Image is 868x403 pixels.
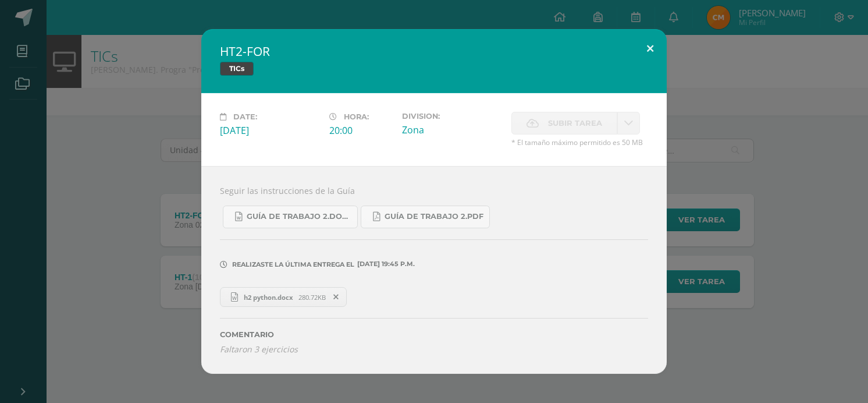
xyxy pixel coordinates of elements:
span: h2 python.docx [238,293,298,302]
a: La fecha de entrega ha expirado [617,112,640,135]
label: Division: [402,112,502,121]
div: Zona [402,123,502,136]
span: Guía de Trabajo 2.pdf [385,212,483,221]
i: Faltaron 3 ejercicios [220,344,298,355]
div: 20:00 [329,124,393,137]
span: Hora: [344,112,369,121]
span: 280.72KB [298,293,326,302]
button: Close (Esc) [634,29,667,69]
span: Remover entrega [326,291,346,303]
span: Subir tarea [548,112,602,134]
a: Guía de Trabajo 2.docx [223,206,358,228]
span: * El tamaño máximo permitido es 50 MB [511,137,648,147]
span: TICs [220,62,254,76]
a: Guía de Trabajo 2.pdf [361,206,490,228]
span: Guía de Trabajo 2.docx [247,212,351,221]
span: Date: [233,112,257,121]
div: Seguir las instrucciones de la Guía [201,166,667,374]
span: Realizaste la última entrega el [232,260,354,268]
span: [DATE] 19:45 p.m. [354,264,415,264]
div: [DATE] [220,124,320,137]
label: La fecha de entrega ha expirado [511,112,617,135]
label: Comentario [220,330,648,339]
a: h2 python.docx 280.72KB [220,287,347,307]
h2: HT2-FOR [220,43,648,59]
